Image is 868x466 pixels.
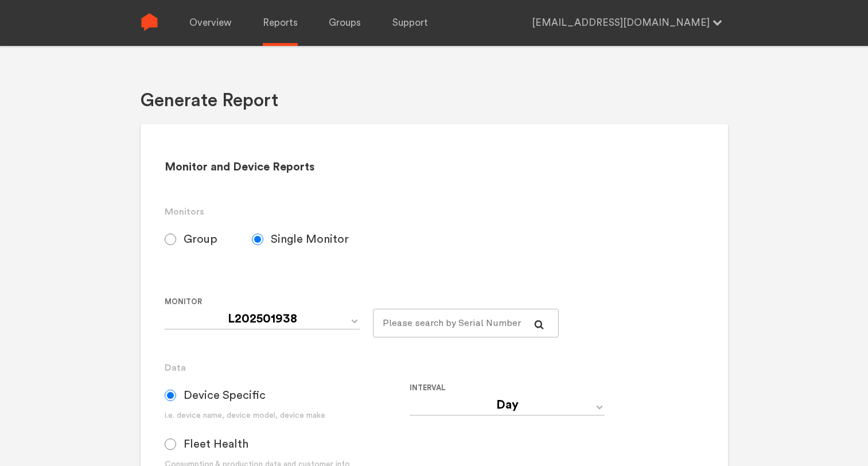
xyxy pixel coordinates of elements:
[165,160,703,174] h2: Monitor and Device Reports
[141,89,278,112] h1: Generate Report
[165,234,176,245] input: Group
[165,205,703,219] h3: Monitors
[165,295,364,309] label: Monitor
[252,234,263,245] input: Single Monitor
[165,438,176,450] input: Fleet Health
[165,390,176,401] input: Device Specific
[165,410,410,422] div: i.e. device name, device model, device make
[410,381,645,395] label: Interval
[373,295,550,309] label: For large monitor counts
[141,13,158,31] img: Sense Logo
[184,437,248,451] span: Fleet Health
[373,309,559,337] input: Please search by Serial Number
[184,232,217,246] span: Group
[271,232,349,246] span: Single Monitor
[165,361,703,375] h3: Data
[184,389,266,402] span: Device Specific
